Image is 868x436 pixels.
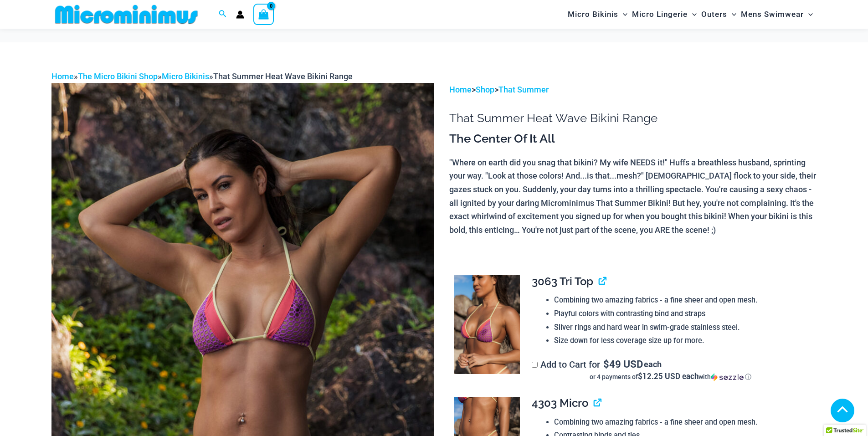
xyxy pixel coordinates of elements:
span: » » » [51,72,353,81]
a: Micro BikinisMenu ToggleMenu Toggle [565,3,630,26]
span: 3063 Tri Top [532,275,593,288]
a: The Micro Bikini Shop [78,72,158,81]
a: Micro Bikinis [162,72,209,81]
span: Menu Toggle [804,3,813,26]
img: That Summer Heat Wave 3063 Tri Top [454,275,520,374]
span: Micro Lingerie [632,3,688,26]
span: 4303 Micro [532,396,588,410]
div: or 4 payments of with [532,372,809,381]
a: Home [51,72,74,81]
li: Combining two amazing fabrics - a fine sheer and open mesh. [554,293,809,307]
span: That Summer Heat Wave Bikini Range [213,72,353,81]
span: Micro Bikinis [568,3,618,26]
li: Playful colors with contrasting bind and straps [554,307,809,321]
a: Micro LingerieMenu ToggleMenu Toggle [630,3,699,26]
input: Add to Cart for$49 USD eachor 4 payments of$12.25 USD eachwithSezzle Click to learn more about Se... [532,362,538,368]
img: MM SHOP LOGO FLAT [51,4,201,25]
li: Size down for less coverage size up for more. [554,334,809,348]
a: Home [449,85,472,94]
a: View Shopping Cart, empty [253,4,274,25]
span: 49 USD [603,359,643,369]
li: Silver rings and hard wear in swim-grade stainless steel. [554,321,809,334]
img: Sezzle [711,373,744,381]
h1: That Summer Heat Wave Bikini Range [449,111,817,125]
span: Menu Toggle [688,3,697,26]
a: Shop [476,85,494,94]
span: $12.25 USD each [638,371,699,381]
span: Menu Toggle [727,3,736,26]
p: > > [449,83,817,97]
span: Mens Swimwear [741,3,804,26]
a: Search icon link [219,9,227,20]
p: "Where on earth did you snag that bikini? My wife NEEDS it!" Huffs a breathless husband, sprintin... [449,156,817,237]
span: $ [603,357,609,370]
nav: Site Navigation [564,1,817,27]
span: each [644,359,662,369]
a: Mens SwimwearMenu ToggleMenu Toggle [739,3,815,26]
h3: The Center Of It All [449,131,817,147]
span: Outers [701,3,727,26]
span: Menu Toggle [618,3,627,26]
a: That Summer [498,85,549,94]
li: Combining two amazing fabrics - a fine sheer and open mesh. [554,415,809,429]
div: or 4 payments of$12.25 USD eachwithSezzle Click to learn more about Sezzle [532,372,809,381]
a: OutersMenu ToggleMenu Toggle [699,3,739,26]
label: Add to Cart for [532,359,809,381]
a: Account icon link [236,10,244,19]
